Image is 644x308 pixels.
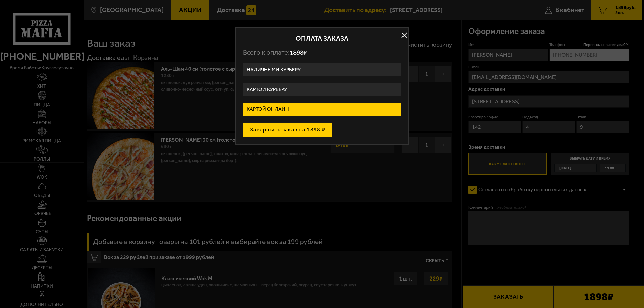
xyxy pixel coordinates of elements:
[243,122,332,137] button: Завершить заказ на 1898 ₽
[243,35,401,42] h2: Оплата заказа
[243,63,401,76] label: Наличными курьеру
[290,49,307,56] span: 1898 ₽
[243,48,401,57] p: Всего к оплате:
[243,83,401,96] label: Картой курьеру
[243,103,401,116] label: Картой онлайн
